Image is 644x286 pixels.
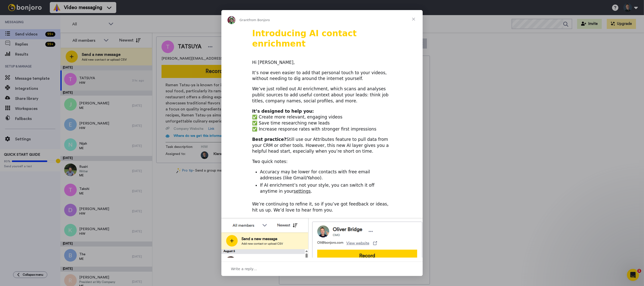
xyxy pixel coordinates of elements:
[260,169,392,181] li: Accuracy may be lower for contacts with free email addresses (like Gmail/Yahoo).
[231,266,257,272] span: Write a reply…
[252,60,392,66] div: Hi [PERSON_NAME],
[405,10,423,28] span: Close
[252,86,392,104] div: We’ve just rolled out AI enrichment, which scans and analyses public sources to add useful contex...
[249,18,270,22] span: from Bonjoro
[252,109,314,114] b: It’s designed to help you:
[252,137,392,154] div: Still use our Attributes feature to pull data from your CRM or other tools. However, this new AI ...
[252,108,392,132] div: ✅ Create more relevant, engaging videos ✅ Save time researching new leads ✅ Increase response rat...
[294,189,311,194] a: settings
[252,28,357,49] b: Introducing AI contact enrichment
[260,182,392,194] li: If AI enrichment’s not your style, you can switch it off anytime in your .
[221,262,423,276] div: Open conversation and reply
[239,18,249,22] span: Grant
[252,201,392,213] div: We’re continuing to refine it, so if you’ve got feedback or ideas, hit us up. We’d love to hear f...
[252,137,286,142] b: Best practice?
[252,159,392,165] div: Two quick notes:
[227,16,235,24] img: Profile image for Grant
[252,70,392,82] div: It’s now even easier to add that personal touch to your videos, without needing to dig around the...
